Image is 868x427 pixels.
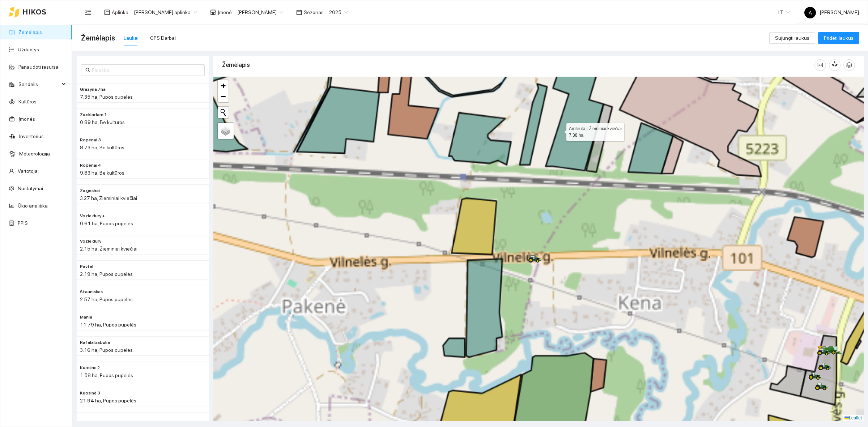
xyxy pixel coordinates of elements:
[18,185,43,191] a: Nustatymai
[134,7,197,18] span: Jerzy Gvozdovicz aplinka
[124,34,139,42] div: Laukai
[304,8,325,16] span: Sezonas :
[18,77,60,91] span: Sandėlis
[221,81,226,90] span: +
[81,5,95,20] button: menu-fold
[818,35,859,41] a: Pridėti laukus
[80,347,133,353] span: 3.16 ha, Pupos pupelės
[85,68,90,73] span: search
[804,9,859,15] span: [PERSON_NAME]
[218,91,229,102] a: Zoom out
[775,34,809,42] span: Sujungti laukus
[80,289,103,295] span: Stauniskes
[18,47,39,52] a: Užduotys
[19,151,50,157] a: Meteorologija
[18,168,39,174] a: Vartotojai
[296,9,302,15] span: calendar
[844,415,862,420] a: Leaflet
[19,133,44,139] a: Inventorius
[18,116,35,122] a: Įmonės
[18,99,37,104] a: Kultūros
[218,107,229,118] button: Initiate a new search
[80,271,133,277] span: 2.19 ha, Pupos pupelės
[80,372,133,378] span: 1.58 ha, Pupos pupelės
[824,34,854,42] span: Pridėti laukus
[218,80,229,91] a: Zoom in
[112,8,129,16] span: Aplinka :
[769,35,815,41] a: Sujungti laukus
[80,213,105,219] span: Vozle dury +
[80,137,101,144] span: Ropenai 3
[92,66,200,74] input: Paieška
[218,8,233,16] span: Įmonė :
[80,86,106,93] span: Grazyna 7ha
[18,29,42,35] a: Žemėlapis
[80,170,124,176] span: 9.83 ha, Be kultūros
[80,145,124,150] span: 8.73 ha, Be kultūros
[80,263,93,270] span: Pavtel
[80,94,133,100] span: 7.35 ha, Pupos pupelės
[210,9,216,15] span: shop
[80,314,92,321] span: Mania
[18,203,48,209] a: Ūkio analitika
[778,7,790,18] span: LT
[80,296,133,302] span: 2.57 ha, Pupos pupelės
[81,32,115,44] span: Žemėlapis
[221,92,226,101] span: −
[80,111,107,118] span: Za skladam 1
[329,7,348,18] span: 2025
[80,339,110,346] span: Rafala babulia
[150,34,176,42] div: GPS Darbai
[18,64,60,70] a: Panaudoti resursai
[80,221,133,226] span: 0.61 ha, Pupos pupelės
[814,59,826,71] button: column-width
[80,162,101,169] span: Ropenai 4
[769,32,815,44] button: Sujungti laukus
[80,322,136,328] span: 11.79 ha, Pupos pupelės
[80,246,137,252] span: 2.15 ha, Žieminiai kviečiai
[104,9,110,15] span: layout
[237,7,283,18] span: Jerzy Gvozdovič
[80,238,101,245] span: Vozle dury
[80,398,136,403] span: 21.94 ha, Pupos pupelės
[80,119,125,125] span: 0.89 ha, Be kultūros
[85,9,92,16] span: menu-fold
[815,62,826,68] span: column-width
[218,123,234,139] a: Layers
[80,364,100,371] span: Kuosine 2
[18,220,28,226] a: PPIS
[818,32,859,44] button: Pridėti laukus
[80,195,137,201] span: 3.27 ha, Žieminiai kviečiai
[809,7,812,18] span: A
[222,55,814,75] div: Žemėlapis
[80,187,100,194] span: Za geshai
[80,390,100,397] span: Kuosinė 3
